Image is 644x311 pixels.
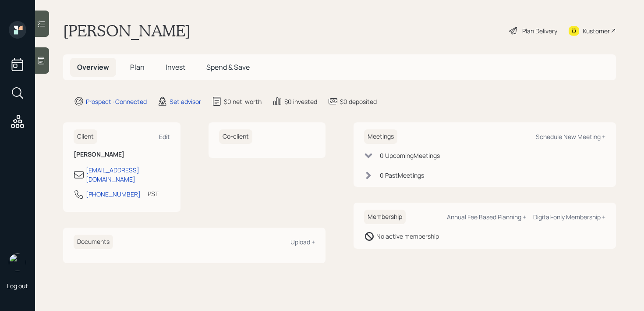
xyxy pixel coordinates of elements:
[170,97,201,106] div: Set advisor
[206,62,250,72] span: Spend & Save
[583,26,610,36] div: Kustomer
[86,97,147,106] div: Prospect · Connected
[533,213,605,221] div: Digital-only Membership +
[9,254,26,271] img: retirable_logo.png
[290,238,315,246] div: Upload +
[148,189,159,198] div: PST
[74,129,97,144] h6: Client
[166,62,185,72] span: Invest
[522,26,557,36] div: Plan Delivery
[74,235,113,249] h6: Documents
[380,151,440,160] div: 0 Upcoming Meeting s
[86,165,170,184] div: [EMAIL_ADDRESS][DOMAIN_NAME]
[340,97,377,106] div: $0 deposited
[77,62,109,72] span: Overview
[7,282,28,290] div: Log out
[63,21,191,40] h1: [PERSON_NAME]
[224,97,262,106] div: $0 net-worth
[447,213,526,221] div: Annual Fee Based Planning +
[219,129,252,144] h6: Co-client
[376,232,439,241] div: No active membership
[364,210,406,224] h6: Membership
[74,151,170,158] h6: [PERSON_NAME]
[130,62,145,72] span: Plan
[536,132,605,141] div: Schedule New Meeting +
[86,189,141,199] div: [PHONE_NUMBER]
[284,97,317,106] div: $0 invested
[159,132,170,141] div: Edit
[380,171,424,180] div: 0 Past Meeting s
[364,129,397,144] h6: Meetings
